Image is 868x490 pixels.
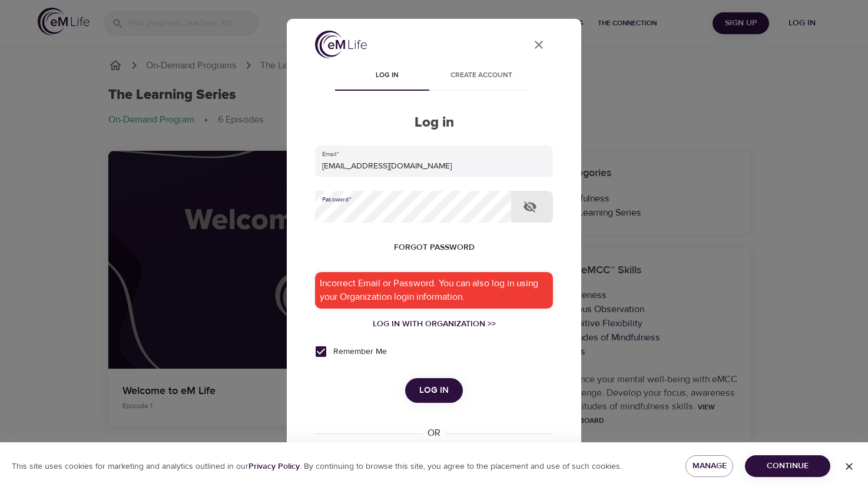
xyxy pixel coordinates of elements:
button: Forgot password [389,237,479,259]
div: OR [423,426,445,440]
button: Log in [405,378,463,403]
span: Remember Me [333,346,387,358]
b: Privacy Policy [249,461,300,472]
button: close [525,31,553,59]
span: Log in [347,69,427,82]
span: Manage [695,459,724,474]
span: Forgot password [394,240,475,255]
span: Create account [441,69,521,82]
h2: Log in [315,114,553,131]
img: logo [315,31,367,58]
div: disabled tabs example [315,62,553,91]
a: Log in with Organization >> [315,318,553,330]
span: Continue [754,459,821,474]
div: Incorrect Email or Password. You can also log in using your Organization login information. [315,272,553,309]
span: Log in [419,383,449,398]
